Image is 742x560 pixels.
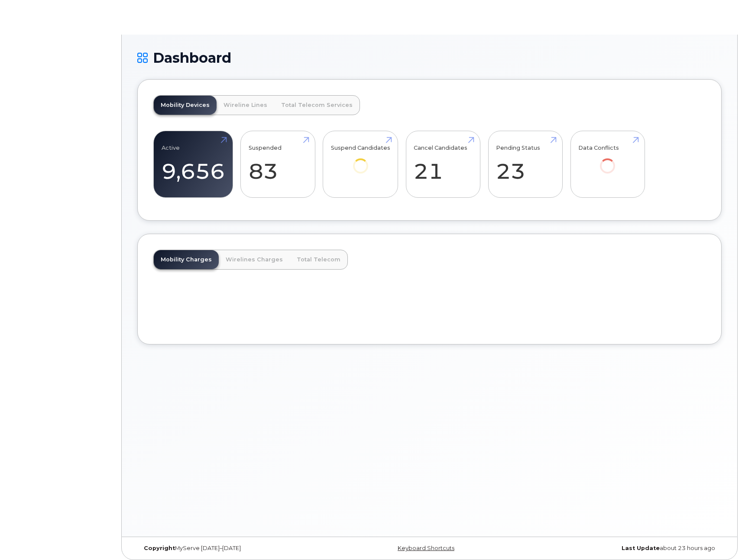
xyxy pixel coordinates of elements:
[249,136,307,193] a: Suspended 83
[154,96,217,115] a: Mobility Devices
[414,136,472,193] a: Cancel Candidates 21
[290,250,347,269] a: Total Telecom
[274,96,360,115] a: Total Telecom Services
[144,545,175,551] strong: Copyright
[219,250,290,269] a: Wirelines Charges
[137,50,722,65] h1: Dashboard
[622,545,660,551] strong: Last Update
[578,136,637,186] a: Data Conflicts
[137,545,332,552] div: MyServe [DATE]–[DATE]
[331,136,390,186] a: Suspend Candidates
[217,96,274,115] a: Wireline Lines
[527,545,722,552] div: about 23 hours ago
[398,545,454,551] a: Keyboard Shortcuts
[162,136,225,193] a: Active 9,656
[496,136,554,193] a: Pending Status 23
[154,250,219,269] a: Mobility Charges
